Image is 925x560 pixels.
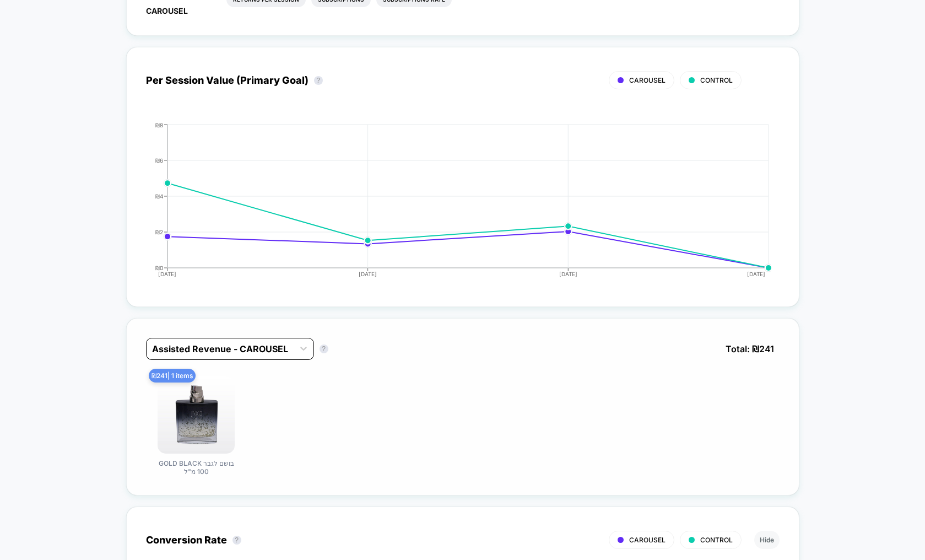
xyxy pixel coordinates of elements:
img: GOLD BLACK בושם לגבר 100 מ"ל [158,376,235,454]
span: ₪ 241 | 1 items [149,369,196,383]
tspan: [DATE] [359,271,377,277]
span: CAROUSEL [146,6,188,15]
button: Hide [754,531,780,549]
span: CAROUSEL [629,536,666,544]
tspan: [DATE] [159,271,177,277]
span: CONTROL [700,536,733,544]
tspan: [DATE] [747,271,765,277]
span: CONTROL [700,76,733,84]
span: CAROUSEL [629,76,666,84]
tspan: ₪0 [155,264,163,271]
tspan: [DATE] [559,271,577,277]
tspan: ₪8 [155,121,163,128]
div: PER_SESSION_VALUE [135,122,769,287]
span: GOLD BLACK בושם לגבר 100 מ"ל [155,459,237,476]
span: Total: ₪ 241 [720,338,780,360]
tspan: ₪4 [155,192,163,199]
tspan: ₪6 [155,157,163,163]
button: ? [232,536,241,545]
button: ? [320,344,328,353]
button: ? [314,76,323,85]
tspan: ₪2 [155,228,163,235]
